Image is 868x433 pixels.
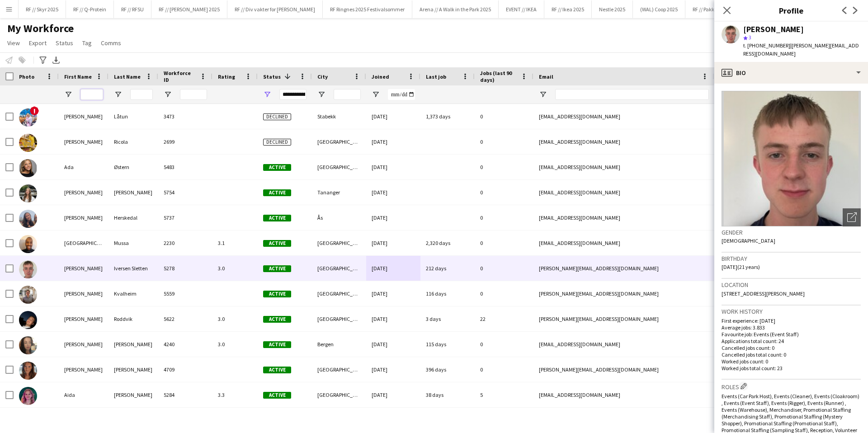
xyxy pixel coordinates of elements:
span: [DEMOGRAPHIC_DATA] [722,237,775,244]
div: 212 days [420,256,475,281]
button: RF // Skyr 2025 [19,0,66,18]
div: [DATE] [366,155,420,179]
div: [DATE] [366,408,420,433]
div: 2699 [158,129,212,154]
img: Adelina Herskedal [19,210,37,228]
button: RF Ringnes 2025 Festivalsommer [323,0,412,18]
span: City [317,73,328,80]
div: 3.8 [212,408,258,433]
div: [DATE] [366,180,420,205]
p: Cancelled jobs count: 0 [722,344,861,351]
div: [EMAIL_ADDRESS][DOMAIN_NAME] [533,332,714,357]
input: City Filter Input [334,89,361,100]
span: Active [263,392,291,399]
div: [EMAIL_ADDRESS][DOMAIN_NAME] [533,104,714,129]
div: Aida [59,382,108,407]
div: [PERSON_NAME] [59,205,108,230]
span: [DATE] (21 years) [722,264,760,270]
div: [PERSON_NAME][EMAIL_ADDRESS][DOMAIN_NAME] [533,256,714,281]
div: [GEOGRAPHIC_DATA] [312,357,366,382]
p: Cancelled jobs total count: 0 [722,351,861,358]
button: Open Filter Menu [164,90,172,99]
div: Ada [59,155,108,179]
div: [EMAIL_ADDRESS][DOMAIN_NAME] [533,180,714,205]
button: RF // Pakkedisk pop-up Oslobukta [685,0,776,18]
span: 3 [749,34,751,41]
span: Workforce ID [164,70,196,83]
div: 5284 [158,382,212,407]
input: Last Name Filter Input [130,89,153,100]
a: Export [25,37,50,49]
p: Applications total count: 24 [722,338,861,344]
button: Open Filter Menu [539,90,547,99]
div: 0 [475,408,533,433]
div: [PERSON_NAME] [59,408,108,433]
div: 0 [475,129,533,154]
span: Rating [218,73,235,80]
div: [PERSON_NAME] [59,256,108,281]
div: [DATE] [366,306,420,331]
div: [DATE] [366,256,420,281]
div: [PERSON_NAME] [59,104,108,129]
span: Photo [19,73,34,80]
div: [EMAIL_ADDRESS][DOMAIN_NAME] [533,408,714,433]
span: Tag [82,39,92,47]
div: Alickaj [108,408,158,433]
div: [DATE] [366,231,420,255]
div: [PERSON_NAME] [743,25,804,33]
div: [PERSON_NAME] [59,180,108,205]
span: Active [263,265,291,272]
a: View [4,37,24,49]
div: [GEOGRAPHIC_DATA] [312,231,366,255]
span: Active [263,291,291,297]
p: Favourite job: Events (Event Staff) [722,331,861,338]
span: Declined [263,113,291,120]
div: 2,320 days [420,231,475,255]
div: Ricola [108,129,158,154]
button: Open Filter Menu [64,90,72,99]
div: 3.3 [212,382,258,407]
span: My Workforce [7,22,74,35]
h3: Profile [714,5,868,16]
div: 5622 [158,306,212,331]
span: View [7,39,20,47]
input: Workforce ID Filter Input [180,89,207,100]
app-action-btn: Export XLSX [51,55,61,66]
div: Østern [108,155,158,179]
span: First Name [64,73,92,80]
div: Låtun [108,104,158,129]
a: Comms [97,37,125,49]
button: RF // Ikea 2025 [544,0,592,18]
div: [GEOGRAPHIC_DATA] [312,382,366,407]
button: RF // Div vakter for [PERSON_NAME] [227,0,323,18]
div: [PERSON_NAME] [59,332,108,357]
div: 4709 [158,357,212,382]
div: 0 [475,155,533,179]
span: Active [263,341,291,348]
div: [PERSON_NAME] [59,357,108,382]
p: Average jobs: 3.833 [722,324,861,331]
div: [EMAIL_ADDRESS][DOMAIN_NAME] [533,231,714,255]
div: 5483 [158,155,212,179]
div: [GEOGRAPHIC_DATA] [59,231,108,255]
div: Herskedal [108,205,158,230]
span: Active [263,189,291,196]
div: 264 days [420,408,475,433]
h3: Work history [722,307,861,315]
div: 115 days [420,332,475,357]
h3: Gender [722,228,861,236]
div: [DATE] [366,281,420,306]
div: Stabekk [312,104,366,129]
img: Crew avatar or photo [722,91,861,226]
div: Kvalheim [108,281,158,306]
div: 5179 [158,408,212,433]
div: 0 [475,205,533,230]
button: (WAL) Coop 2025 [633,0,685,18]
div: [DATE] [366,332,420,357]
input: Email Filter Input [555,89,709,100]
div: 3.0 [212,306,258,331]
span: ! [30,106,39,115]
div: [PERSON_NAME] [108,382,158,407]
div: 3.0 [212,332,258,357]
button: RF // [PERSON_NAME] 2025 [151,0,227,18]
